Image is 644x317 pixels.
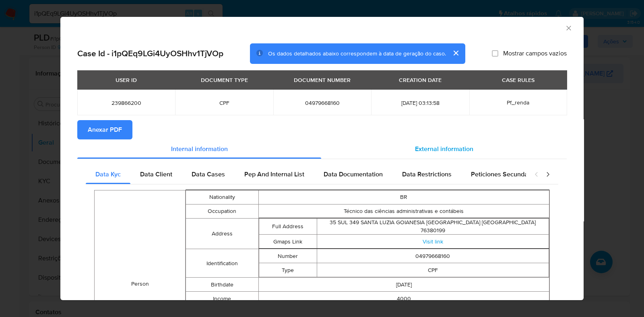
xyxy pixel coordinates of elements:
td: Birthdate [186,278,259,292]
td: Identification [186,249,259,278]
div: CASE RULES [497,73,539,87]
span: Pf_renda [507,98,529,106]
span: Data Restrictions [402,170,452,179]
span: Peticiones Secundarias [471,170,539,179]
td: Técnico das ciências administrativas e contábeis [258,205,549,219]
span: Anexar PDF [88,121,122,139]
button: Anexar PDF [77,120,132,139]
td: Occupation [186,205,259,219]
span: Data Cases [192,170,225,179]
h2: Case Id - i1pQEq9LGi4UyOSHhv1TjVOp [77,48,223,59]
span: Data Kyc [95,170,121,179]
span: [DATE] 03:13:58 [381,99,459,106]
div: closure-recommendation-modal [60,17,584,300]
td: Full Address [259,219,317,235]
td: Number [259,249,317,263]
td: [DATE] [258,278,549,292]
div: Detailed internal info [86,165,526,184]
td: Type [259,263,317,277]
span: Data Documentation [324,170,383,179]
div: CREATION DATE [394,73,446,87]
div: Detailed info [77,139,567,159]
input: Mostrar campos vazios [492,50,498,57]
td: BR [258,190,549,205]
button: Fechar a janela [565,24,572,31]
span: Mostrar campos vazios [503,49,567,57]
span: Os dados detalhados abaixo correspondem à data de geração do caso. [268,49,446,57]
button: cerrar [446,43,465,63]
td: 35 SUL 349 SANTA LUZIA GOIANESIA [GEOGRAPHIC_DATA] [GEOGRAPHIC_DATA] 76380199 [317,219,549,235]
div: DOCUMENT TYPE [196,73,253,87]
span: External information [415,144,473,153]
td: CPF [317,263,549,277]
td: 4000 [258,292,549,306]
td: Address [186,219,259,249]
div: DOCUMENT NUMBER [289,73,355,87]
td: Gmaps Link [259,235,317,249]
span: Internal information [171,144,228,153]
div: USER ID [111,73,142,87]
span: 04979668160 [283,99,361,106]
span: Data Client [140,170,172,179]
td: Income [186,292,259,306]
td: 04979668160 [317,249,549,263]
span: CPF [185,99,263,106]
span: 239866200 [87,99,165,106]
span: Pep And Internal List [244,170,304,179]
td: Nationality [186,190,259,205]
a: Visit link [423,237,443,245]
